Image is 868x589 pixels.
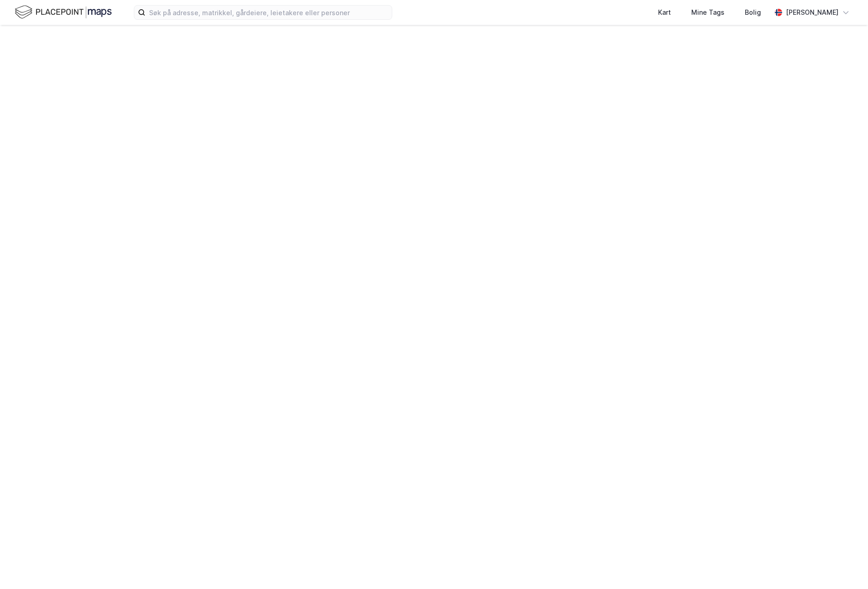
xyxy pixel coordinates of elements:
iframe: Chat Widget [822,545,868,589]
div: Kart [658,7,671,18]
div: Bolig [745,7,761,18]
img: logo.f888ab2527a4732fd821a326f86c7f29.svg [15,4,112,20]
input: Søk på adresse, matrikkel, gårdeiere, leietakere eller personer [145,6,392,19]
div: [PERSON_NAME] [786,7,838,18]
div: Kontrollprogram for chat [822,545,868,589]
div: Mine Tags [691,7,724,18]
